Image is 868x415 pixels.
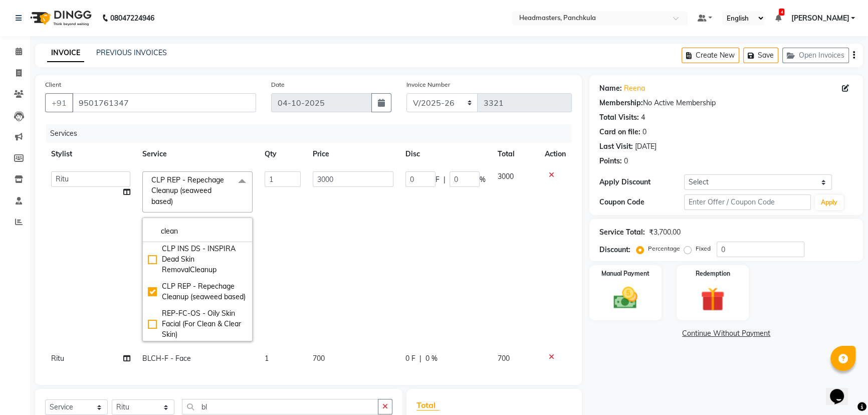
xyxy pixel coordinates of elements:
[436,174,440,185] span: F
[425,353,438,364] span: 0 %
[148,244,247,275] div: CLP INS DS - INSPIRA Dead Skin RemovalCleanup
[444,174,446,185] span: |
[606,284,645,312] img: _cash.svg
[110,4,154,32] b: 08047224946
[599,98,643,108] div: Membership:
[480,174,486,185] span: %
[599,177,684,187] div: Apply Discount
[148,308,247,340] div: REP-FC-OS - Oily Skin Facial (For Clean & Clear Skin)
[684,194,811,210] input: Enter Offer / Coupon Code
[599,112,639,123] div: Total Visits:
[599,227,645,238] div: Service Total:
[642,127,646,137] div: 0
[136,143,259,165] th: Service
[271,80,285,89] label: Date
[498,354,510,363] span: 700
[419,353,421,364] span: |
[649,227,681,238] div: ₹3,700.00
[779,9,784,16] span: 4
[648,244,680,253] label: Percentage
[96,48,167,57] a: PREVIOUS INVOICES
[815,195,843,210] button: Apply
[696,269,730,278] label: Redemption
[641,112,645,123] div: 4
[599,83,622,94] div: Name:
[405,353,415,364] span: 0 F
[492,143,539,165] th: Total
[599,141,633,152] div: Last Visit:
[682,48,739,63] button: Create New
[693,284,732,314] img: _gift.svg
[498,172,514,181] span: 3000
[826,375,858,405] iframe: chat widget
[599,98,853,108] div: No Active Membership
[182,399,378,414] input: Search or Scan
[399,143,492,165] th: Disc
[782,48,849,63] button: Open Invoices
[45,93,73,112] button: +91
[539,143,572,165] th: Action
[775,14,781,23] a: 4
[265,354,269,363] span: 1
[72,93,256,112] input: Search by Name/Mobile/Email/Code
[26,4,94,32] img: logo
[46,124,579,143] div: Services
[599,156,622,166] div: Points:
[416,400,440,410] span: Total
[599,127,640,137] div: Card on file:
[51,354,64,363] span: Ritu
[45,143,136,165] th: Stylist
[599,245,630,255] div: Discount:
[151,175,224,206] span: CLP REP - Repechage Cleanup (seaweed based)
[148,281,247,302] div: CLP REP - Repechage Cleanup (seaweed based)
[142,354,191,363] span: BLCH-F - Face
[45,80,61,89] label: Client
[406,80,450,89] label: Invoice Number
[624,156,628,166] div: 0
[259,143,307,165] th: Qty
[591,328,861,339] a: Continue Without Payment
[791,13,849,24] span: [PERSON_NAME]
[624,83,645,94] a: Reena
[696,244,711,253] label: Fixed
[635,141,657,152] div: [DATE]
[47,44,84,62] a: INVOICE
[307,143,399,165] th: Price
[599,197,684,207] div: Coupon Code
[601,269,649,278] label: Manual Payment
[173,197,177,206] a: x
[743,48,778,63] button: Save
[148,226,247,237] input: multiselect-search
[313,354,325,363] span: 700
